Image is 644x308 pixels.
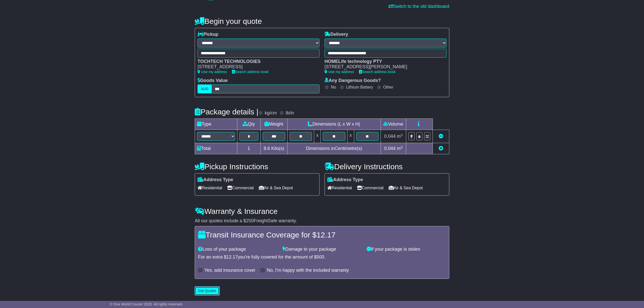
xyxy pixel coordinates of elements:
h4: Delivery Instructions [325,162,449,171]
label: Pickup [198,32,218,37]
span: Commercial [357,184,383,192]
td: Type [195,119,237,130]
td: Kilo(s) [260,143,287,154]
a: Remove this item [439,134,443,139]
div: If your package is stolen [364,247,449,252]
h4: Package details | [195,108,258,116]
label: Goods Value [198,78,228,83]
label: Address Type [327,177,363,183]
td: Qty [237,119,261,130]
div: All our quotes include a $ FreightSafe warranty. [195,218,449,224]
span: m [397,134,403,139]
span: 0.044 [384,146,396,151]
td: 1 [237,143,261,154]
a: Use my address [325,70,354,74]
h4: Transit Insurance Coverage for $ [198,231,446,239]
td: Volume [381,119,406,130]
div: HOMELife technology PTY [325,59,441,64]
td: x [347,130,354,143]
a: Use my address [198,70,227,74]
label: No [331,85,336,90]
a: Search address book [232,70,269,74]
a: Add new item [439,146,443,151]
sup: 3 [401,133,403,137]
label: Lithium Battery [346,85,373,90]
sup: 3 [401,145,403,149]
a: Switch to the old dashboard [388,4,449,9]
div: For an extra $ you're fully covered for the amount of $ . [198,254,446,260]
label: Delivery [325,32,348,37]
label: lb/in [286,110,294,116]
span: 500 [317,254,324,260]
button: Get Quotes [195,286,220,295]
span: 12.17 [316,231,335,239]
label: kg/cm [265,110,277,116]
label: Yes, add insurance cover [204,268,255,273]
td: Dimensions in Centimetre(s) [287,143,381,154]
div: Damage to your package [280,247,364,252]
td: Dimensions (L x W x H) [287,119,381,130]
label: No, I'm happy with the included warranty [267,268,349,273]
label: Address Type [198,177,233,183]
td: Total [195,143,237,154]
div: Loss of your package [195,247,280,252]
h4: Pickup Instructions [195,162,319,171]
label: Any Dangerous Goods? [325,78,381,83]
span: Commercial [227,184,254,192]
span: 12.17 [226,254,238,260]
a: Search address book [359,70,396,74]
td: Weight [260,119,287,130]
span: Residential [198,184,222,192]
span: 0.044 [384,134,396,139]
span: 8.6 [264,146,270,151]
h4: Begin your quote [195,17,449,25]
div: [STREET_ADDRESS] [198,64,314,70]
td: x [314,130,321,143]
div: TOCHTECH TECHNOLOGIES [198,59,314,64]
label: Other [383,85,393,90]
label: AUD [198,84,212,93]
span: © One World Courier 2025. All rights reserved. [110,302,183,306]
h4: Warranty & Insurance [195,207,449,215]
span: 250 [246,218,254,223]
span: Residential [327,184,352,192]
span: Air & Sea Depot [389,184,423,192]
span: Air & Sea Depot [259,184,293,192]
div: [STREET_ADDRESS][PERSON_NAME] [325,64,441,70]
span: m [397,146,403,151]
